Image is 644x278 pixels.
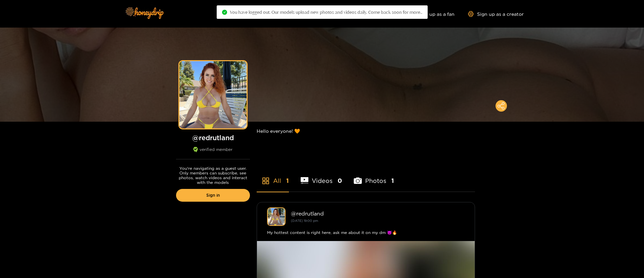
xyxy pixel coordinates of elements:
span: You have logged out. Our models upload new photos and videos daily. Come back soon for more.. [230,9,422,15]
a: Sign up as a fan [409,11,455,17]
span: check-circle [222,10,227,15]
a: Sign up as a creator [468,11,524,17]
div: verified member [176,147,250,159]
img: redrutland [267,207,286,226]
span: 1 [391,176,394,185]
small: [DATE] 19:00 pm [291,219,318,223]
span: appstore [262,177,270,185]
div: My hottest content is right here, ask me about it on my dm 😈🔥 [267,229,465,236]
li: All [257,161,289,192]
span: 0 [338,176,342,185]
span: 1 [286,176,289,185]
li: Videos [301,161,342,192]
div: Hello everyone! 🧡 [257,122,475,140]
div: @ redrutland [291,210,465,216]
li: Photos [354,161,394,192]
p: You're navigating as a guest user. Only members can subscribe, see photos, watch videos and inter... [176,166,250,185]
h1: @ redrutland [176,133,250,142]
a: Sign in [176,189,250,202]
